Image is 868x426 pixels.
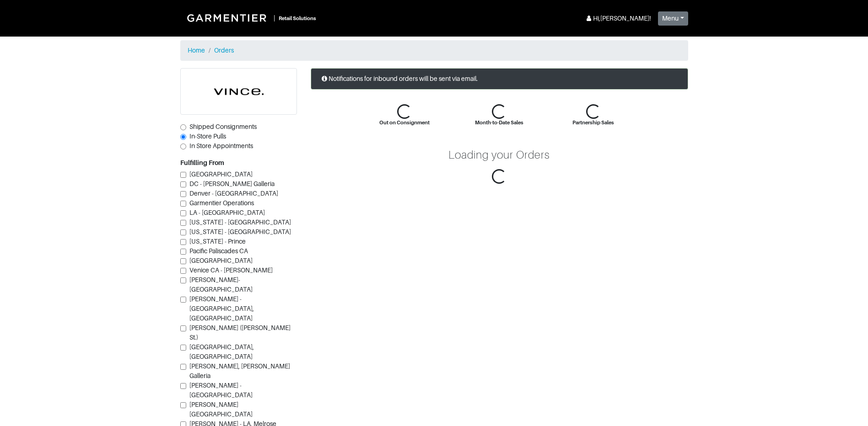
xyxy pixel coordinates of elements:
span: [US_STATE] - [GEOGRAPHIC_DATA] [189,218,291,226]
a: Orders [214,47,234,54]
input: Denver - [GEOGRAPHIC_DATA] [180,191,186,197]
input: [PERSON_NAME] ([PERSON_NAME] St.) [180,325,186,331]
input: [GEOGRAPHIC_DATA] [180,172,186,178]
img: cyAkLTq7csKWtL9WARqkkVaF.png [181,69,297,114]
input: Shipped Consignments [180,124,186,130]
span: [US_STATE] - [GEOGRAPHIC_DATA] [189,228,291,235]
input: Venice CA - [PERSON_NAME] [180,268,186,274]
input: [US_STATE] - [GEOGRAPHIC_DATA] [180,220,186,226]
span: Venice CA - [PERSON_NAME] [189,266,273,274]
span: [PERSON_NAME]-[GEOGRAPHIC_DATA] [189,276,253,293]
div: Month-to-Date Sales [475,119,523,127]
span: Garmentier Operations [189,199,254,207]
a: Home [188,47,205,54]
input: [US_STATE] - [GEOGRAPHIC_DATA] [180,229,186,235]
div: Partnership Sales [572,119,614,127]
input: [GEOGRAPHIC_DATA], [GEOGRAPHIC_DATA] [180,345,186,351]
span: [PERSON_NAME] - [GEOGRAPHIC_DATA] [189,382,253,399]
input: Garmentier Operations [180,201,186,207]
input: LA - [GEOGRAPHIC_DATA] [180,210,186,216]
span: Denver - [GEOGRAPHIC_DATA] [189,190,278,197]
input: DC - [PERSON_NAME] Galleria [180,181,186,187]
input: Pacific Paliscades CA [180,249,186,255]
div: | [274,13,275,23]
div: Notifications for inbound orders will be sent via email. [311,68,688,90]
label: Fulfilling From [180,158,224,168]
span: [GEOGRAPHIC_DATA], [GEOGRAPHIC_DATA] [189,343,254,360]
a: |Retail Solutions [180,7,320,28]
button: Menu [658,11,688,26]
input: [PERSON_NAME][GEOGRAPHIC_DATA] [180,402,186,408]
input: In-Store Pulls [180,134,186,140]
span: LA - [GEOGRAPHIC_DATA] [189,209,265,216]
img: Garmentier [182,9,274,27]
input: [PERSON_NAME]-[GEOGRAPHIC_DATA] [180,277,186,283]
span: [PERSON_NAME][GEOGRAPHIC_DATA] [189,401,253,418]
div: Hi, [PERSON_NAME] ! [585,14,651,23]
span: Pacific Paliscades CA [189,247,248,255]
input: [PERSON_NAME] - [GEOGRAPHIC_DATA], [GEOGRAPHIC_DATA] [180,297,186,303]
nav: breadcrumb [180,40,688,61]
input: [PERSON_NAME] - [GEOGRAPHIC_DATA] [180,383,186,389]
span: [PERSON_NAME] ([PERSON_NAME] St.) [189,324,291,341]
span: In Store Appointments [189,142,253,149]
span: Shipped Consignments [189,123,257,130]
span: [PERSON_NAME] - [GEOGRAPHIC_DATA], [GEOGRAPHIC_DATA] [189,295,254,322]
span: [PERSON_NAME], [PERSON_NAME] Galleria [189,362,290,379]
span: DC - [PERSON_NAME] Galleria [189,180,275,187]
input: In Store Appointments [180,144,186,149]
input: [PERSON_NAME], [PERSON_NAME] Galleria [180,364,186,370]
input: [GEOGRAPHIC_DATA] [180,258,186,264]
div: Loading your Orders [448,149,550,162]
small: Retail Solutions [279,16,316,21]
div: Out on Consignment [379,119,430,127]
span: In-Store Pulls [189,133,226,140]
span: [US_STATE] - Prince [189,238,246,245]
span: [GEOGRAPHIC_DATA] [189,170,253,178]
span: [GEOGRAPHIC_DATA] [189,257,253,264]
input: [US_STATE] - Prince [180,239,186,245]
